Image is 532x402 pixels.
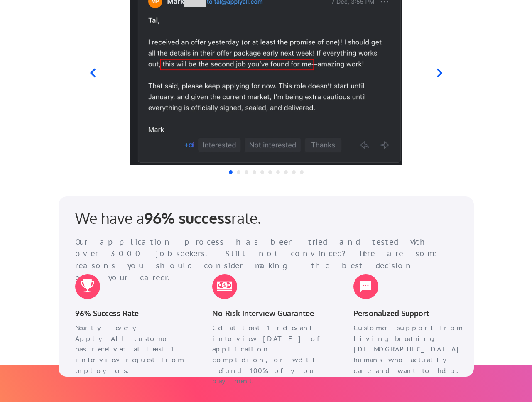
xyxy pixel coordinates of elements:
div: Customer support from living, breathing, [DEMOGRAPHIC_DATA] humans who actually care and want to ... [353,323,466,376]
div: Get at least 1 relevant interview [DATE] of application completion, or we'll refund 100% of your ... [212,323,324,387]
div: Our application process has been tried and tested with over 3000 jobseekers. Still not convinced?... [75,236,444,284]
div: 96% Success Rate [75,307,187,319]
div: No-Risk Interview Guarantee [212,307,324,319]
strong: 96% success [144,208,231,227]
div: Nearly every ApplyAll customer has received at least 1 interview request from employers. [75,323,187,376]
div: Personalized Support [353,307,466,319]
div: We have a rate. [75,209,316,227]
